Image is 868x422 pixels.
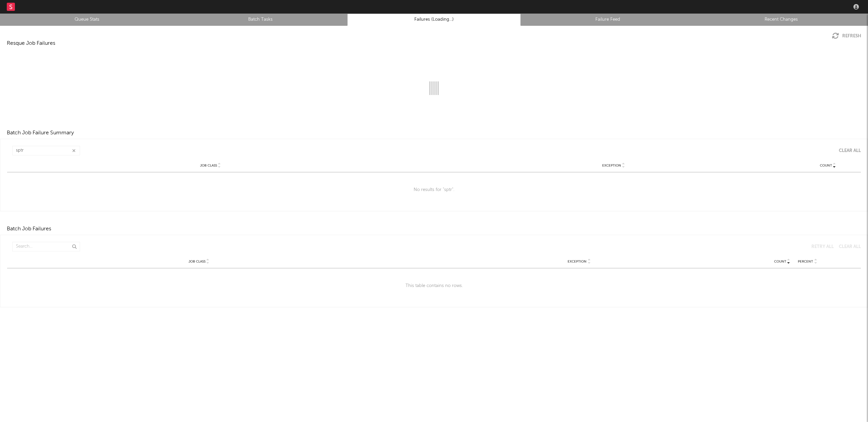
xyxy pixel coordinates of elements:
span: Exception [568,260,587,264]
button: Retry All [806,245,834,249]
span: Count [774,260,786,264]
button: Refresh [832,33,861,39]
span: Job Class [189,260,205,264]
button: Clear All [834,245,861,249]
a: Batch Tasks [177,16,343,24]
span: Percent [798,260,813,264]
div: Clear All [839,245,861,249]
span: Count [820,164,832,168]
input: Search... [12,146,80,155]
div: Batch Job Failures [7,225,51,233]
a: Queue Stats [4,16,170,24]
button: Clear All [834,149,861,153]
span: Exception [602,164,621,168]
input: Search... [12,242,80,251]
a: Recent Changes [698,16,864,24]
div: Resque Job Failures [7,39,55,47]
a: Failures (Loading...) [351,16,517,24]
div: Clear All [839,149,861,153]
a: Failure Feed [525,16,691,24]
div: No results for " sptr ". [7,172,861,208]
div: Batch Job Failure Summary [7,129,74,137]
div: Retry All [811,245,834,249]
span: Job Class [200,164,217,168]
div: This table contains no rows. [7,268,861,304]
